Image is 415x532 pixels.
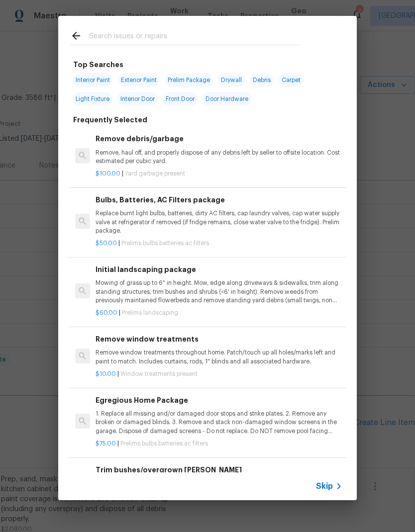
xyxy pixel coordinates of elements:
[96,410,342,435] p: 1. Replace all missing and/or damaged door stops and strike plates. 2. Remove any broken or damag...
[96,279,342,304] p: Mowing of grass up to 6" in height. Mow, edge along driveways & sidewalks, trim along standing st...
[96,464,342,475] h6: Trim bushes/overgrown [PERSON_NAME]
[96,264,342,275] h6: Initial landscaping package
[96,440,342,448] p: |
[96,149,342,166] p: Remove, haul off, and properly dispose of any debris left by seller to offsite location. Cost est...
[96,170,342,178] p: |
[96,133,342,144] h6: Remove debris/garbage
[73,92,112,106] span: Light Fixture
[96,370,342,378] p: |
[120,441,208,446] span: Prelims bulbs batteries ac filters
[96,395,342,406] h6: Egregious Home Package
[96,239,342,248] p: |
[96,310,117,316] span: $60.00
[89,30,300,45] input: Search issues or repairs
[96,441,116,446] span: $75.00
[163,92,198,106] span: Front Door
[121,240,209,246] span: Prelims bulbs batteries ac filters
[125,171,185,177] span: Yard garbage present
[96,349,342,365] p: Remove window treatments throughout home. Patch/touch up all holes/marks left and paint to match....
[279,73,304,87] span: Carpet
[96,334,342,345] h6: Remove window treatments
[73,73,113,87] span: Interior Paint
[250,73,274,87] span: Debris
[120,371,198,377] span: Window treatments present
[96,209,342,235] p: Replace burnt light bulbs, batteries, dirty AC filters, cap laundry valves, cap water supply valv...
[96,309,342,317] p: |
[218,73,245,87] span: Drywall
[96,171,120,177] span: $100.00
[118,73,160,87] span: Exterior Paint
[96,371,116,377] span: $10.00
[96,194,342,205] h6: Bulbs, Batteries, AC Filters package
[73,59,123,70] h6: Top Searches
[203,92,251,106] span: Door Hardware
[73,114,147,125] h6: Frequently Selected
[122,310,178,316] span: Prelims landscaping
[316,481,333,491] span: Skip
[165,73,213,87] span: Prelim Package
[96,240,117,246] span: $50.00
[117,92,158,106] span: Interior Door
